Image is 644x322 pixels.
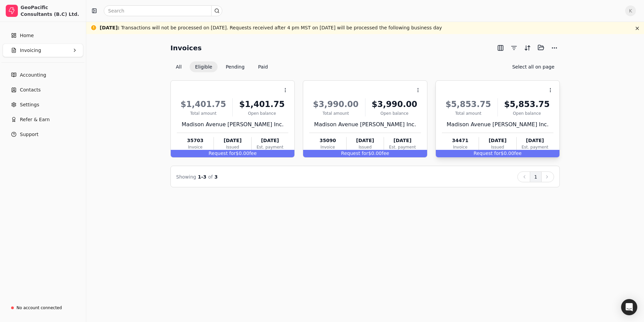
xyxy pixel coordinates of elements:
div: Issued [347,144,384,150]
div: [DATE] [252,137,288,144]
div: Total amount [309,110,362,116]
div: Madison Avenue [PERSON_NAME] Inc. [309,120,421,129]
div: [DATE] [384,137,421,144]
div: Issued [214,144,251,150]
div: $1,401.75 [177,98,230,110]
span: 3 [215,174,218,180]
div: No account connected [17,305,62,311]
span: Settings [20,101,39,108]
button: Select all on page [507,61,560,72]
div: [DATE] [479,137,516,144]
div: Open balance [501,110,553,116]
span: fee [249,151,257,156]
div: [DATE] [214,137,251,144]
span: Home [20,32,34,39]
button: Pending [220,61,250,72]
div: Est. payment [517,144,553,150]
span: Accounting [20,72,46,79]
span: [DATE] : [100,25,120,30]
a: No account connected [3,302,83,314]
span: of [208,174,213,180]
div: $0.00 [171,150,294,157]
a: Home [3,29,83,42]
div: Issued [479,144,516,150]
button: Refer & Earn [3,113,83,126]
span: fee [514,151,522,156]
span: Request for [341,151,368,156]
div: $0.00 [303,150,427,157]
div: Open Intercom Messenger [621,299,637,315]
div: Total amount [177,110,230,116]
div: Open balance [368,110,421,116]
span: Support [20,131,38,138]
div: Invoice [177,144,214,150]
h2: Invoices [170,43,202,53]
a: Contacts [3,83,83,97]
input: Search [104,5,222,16]
a: Settings [3,98,83,111]
span: Showing [176,174,196,180]
div: Total amount [442,110,495,116]
button: Eligible [190,61,218,72]
button: Paid [253,61,273,72]
div: $5,853.75 [442,98,495,110]
div: Invoice filter options [170,61,273,72]
div: Madison Avenue [PERSON_NAME] Inc. [442,120,553,129]
div: $1,401.75 [235,98,288,110]
div: [DATE] [347,137,384,144]
div: $3,990.00 [309,98,362,110]
button: Sort [522,43,533,53]
div: Est. payment [252,144,288,150]
div: Transactions will not be processed on [DATE]. Requests received after 4 pm MST on [DATE] will be ... [100,24,442,31]
button: K [625,5,636,16]
div: 35703 [177,137,214,144]
button: Support [3,128,83,141]
button: More [549,43,560,53]
span: 1 - 3 [198,174,206,180]
div: Invoice [309,144,346,150]
div: Open balance [235,110,288,116]
button: All [170,61,187,72]
button: 1 [530,171,542,182]
span: Invoicing [20,47,41,54]
div: Madison Avenue [PERSON_NAME] Inc. [177,120,288,129]
div: Est. payment [384,144,421,150]
span: Refer & Earn [20,116,50,123]
span: Request for [208,151,236,156]
div: GeoPacific Consultants (B.C) Ltd. [21,4,80,18]
div: $5,853.75 [501,98,553,110]
div: Invoice [442,144,479,150]
button: Batch (0) [536,42,546,53]
span: fee [382,151,389,156]
span: Request for [474,151,501,156]
div: $3,990.00 [368,98,421,110]
span: Contacts [20,86,41,93]
div: 35090 [309,137,346,144]
button: Invoicing [3,44,83,57]
div: $0.00 [436,150,559,157]
div: [DATE] [517,137,553,144]
a: Accounting [3,68,83,82]
div: 34471 [442,137,479,144]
